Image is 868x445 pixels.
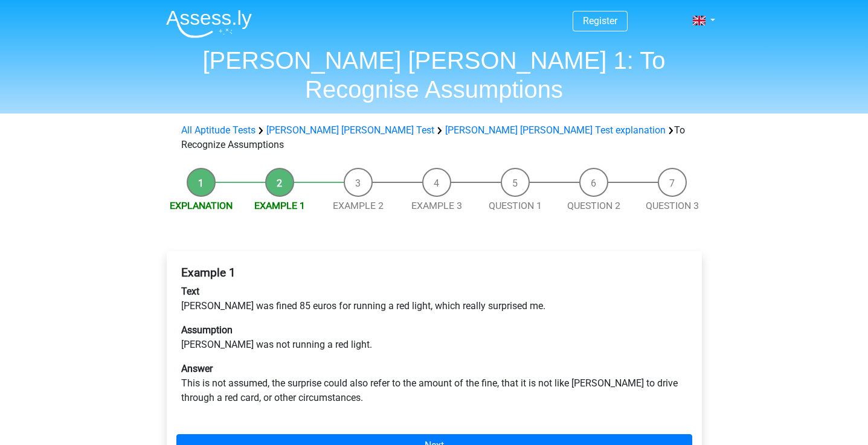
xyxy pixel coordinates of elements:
[333,200,384,211] a: Example 2
[181,124,256,136] a: All Aptitude Tests
[170,200,233,211] a: Explanation
[266,124,434,136] a: [PERSON_NAME] [PERSON_NAME] Test
[567,200,620,211] a: Question 2
[254,200,305,211] a: Example 1
[445,124,666,136] a: [PERSON_NAME] [PERSON_NAME] Test explanation
[646,200,699,211] a: Question 3
[181,363,213,374] b: Answer
[489,200,542,211] a: Question 1
[181,362,687,405] p: This is not assumed, the surprise could also refer to the amount of the fine, that it is not like...
[176,123,692,152] div: To Recognize Assumptions
[156,46,712,104] h1: [PERSON_NAME] [PERSON_NAME] 1: To Recognise Assumptions
[181,286,199,297] b: Text
[181,324,233,336] b: Assumption
[166,10,252,38] img: Assessly
[181,284,687,313] p: [PERSON_NAME] was fined 85 euros for running a red light, which really surprised me.
[181,266,236,280] b: Example 1
[411,200,462,211] a: Example 3
[181,323,687,352] p: [PERSON_NAME] was not running a red light.
[583,15,617,27] a: Register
